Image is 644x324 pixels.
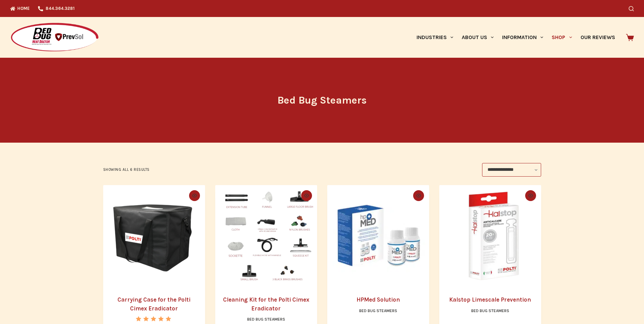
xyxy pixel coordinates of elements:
[10,22,99,53] img: Prevsol/Bed Bug Heat Doctor
[439,185,541,287] a: Kalstop Limescale Prevention
[189,190,200,201] button: Quick view toggle
[117,296,190,312] a: Carrying Case for the Polti Cimex Eradicator
[482,163,541,177] select: Shop order
[412,17,457,58] a: Industries
[215,185,317,287] a: Cleaning Kit for the Polti Cimex Eradicator
[247,317,285,322] a: Bed Bug Steamers
[103,167,150,173] p: Showing all 6 results
[548,17,576,58] a: Shop
[449,296,531,303] a: Kalstop Limescale Prevention
[223,296,309,312] a: Cleaning Kit for the Polti Cimex Eradicator
[498,17,548,58] a: Information
[103,185,205,287] a: Carrying Case for the Polti Cimex Eradicator
[136,316,172,321] div: Rated 5.00 out of 5
[576,17,619,58] a: Our Reviews
[359,308,397,313] a: Bed Bug Steamers
[471,308,509,313] a: Bed Bug Steamers
[412,17,619,58] nav: Primary
[413,190,424,201] button: Quick view toggle
[327,185,429,287] a: HPMed Solution
[457,17,498,58] a: About Us
[195,93,449,108] h1: Bed Bug Steamers
[356,296,400,303] a: HPMed Solution
[301,190,312,201] button: Quick view toggle
[525,190,536,201] button: Quick view toggle
[629,6,634,11] button: Search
